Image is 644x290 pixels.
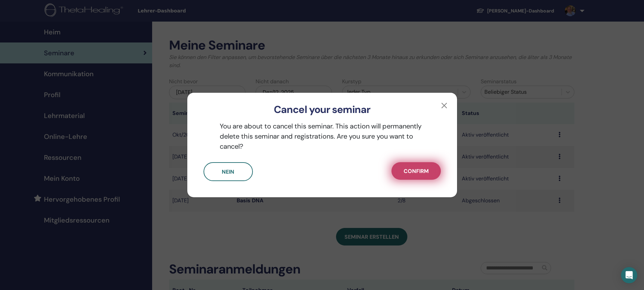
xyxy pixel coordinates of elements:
button: Confirm [391,162,441,180]
p: You are about to cancel this seminar. This action will permanently delete this seminar and regist... [204,121,441,151]
span: Nein [222,168,234,175]
h3: Cancel your seminar [198,104,446,116]
span: Confirm [404,168,429,175]
div: Open Intercom Messenger [621,267,637,283]
button: Nein [204,162,253,181]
